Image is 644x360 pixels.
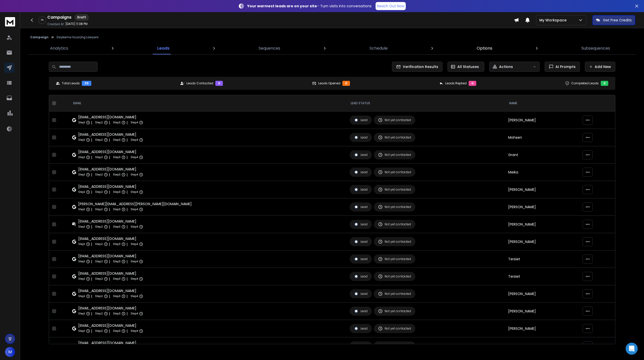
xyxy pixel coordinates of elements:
[505,181,580,198] td: [PERSON_NAME]
[91,329,92,334] p: |
[109,259,110,264] p: |
[505,285,580,303] td: [PERSON_NAME]
[78,184,143,189] div: [EMAIL_ADDRESS][DOMAIN_NAME]
[378,239,411,244] div: Not yet contacted
[109,311,110,316] p: |
[78,172,85,177] p: Step 1
[505,112,580,129] td: [PERSON_NAME]
[113,207,120,212] p: Step 3
[113,259,120,264] p: Step 3
[157,45,170,51] p: Leads
[78,120,85,125] p: Step 1
[378,170,411,174] div: Not yet contacted
[5,347,15,357] button: M
[78,276,85,281] p: Step 1
[113,242,120,247] p: Step 3
[109,329,110,334] p: |
[505,216,580,233] td: [PERSON_NAME]
[78,207,85,212] p: Step 1
[601,81,608,86] div: 0
[82,81,91,86] div: 39
[5,17,15,26] img: logo
[74,14,89,21] div: Draft
[378,309,411,313] div: Not yet contacted
[545,62,580,72] button: AI Prompts
[78,259,85,264] p: Step 1
[91,207,92,212] p: |
[91,190,92,195] p: |
[91,120,92,125] p: |
[154,42,173,54] a: Leads
[578,42,613,54] a: Subsequences
[553,64,576,69] span: AI Prompts
[62,81,80,85] p: Total Leads
[91,294,92,299] p: |
[65,22,88,26] p: [DATE] 11:38 PM
[95,294,103,299] p: Step 2
[78,323,143,328] div: [EMAIL_ADDRESS][DOMAIN_NAME]
[78,271,143,276] div: [EMAIL_ADDRESS][DOMAIN_NAME]
[392,62,442,72] button: Verification Results
[78,115,143,120] div: [EMAIL_ADDRESS][DOMAIN_NAME]
[505,198,580,216] td: [PERSON_NAME]
[109,276,110,281] p: |
[354,344,368,348] div: Lead
[505,233,580,250] td: [PERSON_NAME]
[91,155,92,160] p: |
[113,155,120,160] p: Step 3
[95,190,103,195] p: Step 2
[378,274,411,279] div: Not yet contacted
[78,311,85,316] p: Step 1
[378,344,411,348] div: Not yet contacted
[131,137,138,142] p: Step 4
[78,224,85,229] p: Step 1
[131,329,138,334] p: Step 4
[47,14,71,20] h1: Campaigns
[109,207,110,212] p: |
[378,292,411,296] div: Not yet contacted
[109,242,110,247] p: |
[457,64,479,69] p: All Statuses
[571,81,599,85] p: Completed Leads
[78,155,85,160] p: Step 1
[113,137,120,142] p: Step 3
[41,19,44,22] p: 0 %
[505,146,580,164] td: Grant
[378,153,411,157] div: Not yet contacted
[499,64,513,69] p: Actions
[378,118,411,122] div: Not yet contacted
[78,329,85,334] p: Step 1
[505,250,580,268] td: Tersiet
[354,239,368,244] div: Lead
[127,207,128,212] p: |
[109,172,110,177] p: |
[131,120,138,125] p: Step 4
[259,45,280,51] p: Sequences
[127,276,128,281] p: |
[78,219,143,224] div: [EMAIL_ADDRESS][DOMAIN_NAME]
[78,201,192,206] div: [PERSON_NAME][EMAIL_ADDRESS][PERSON_NAME][DOMAIN_NAME]
[78,340,143,345] div: [EMAIL_ADDRESS][DOMAIN_NAME]
[131,294,138,299] p: Step 4
[131,155,138,160] p: Step 4
[247,4,317,9] strong: Your warmest leads are on your site
[78,137,85,142] p: Step 1
[354,153,368,157] div: Lead
[505,268,580,285] td: Tersiet
[127,224,128,229] p: |
[113,190,120,195] p: Step 3
[354,118,368,122] div: Lead
[469,81,476,86] div: 0
[354,326,368,331] div: Lead
[109,137,110,142] p: |
[131,311,138,316] p: Step 4
[95,242,103,247] p: Step 2
[78,190,85,195] p: Step 1
[131,207,138,212] p: Step 4
[69,95,347,112] th: EMAIL
[378,257,411,261] div: Not yet contacted
[95,137,103,142] p: Step 2
[127,259,128,264] p: |
[247,4,372,9] p: – Turn visits into conversations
